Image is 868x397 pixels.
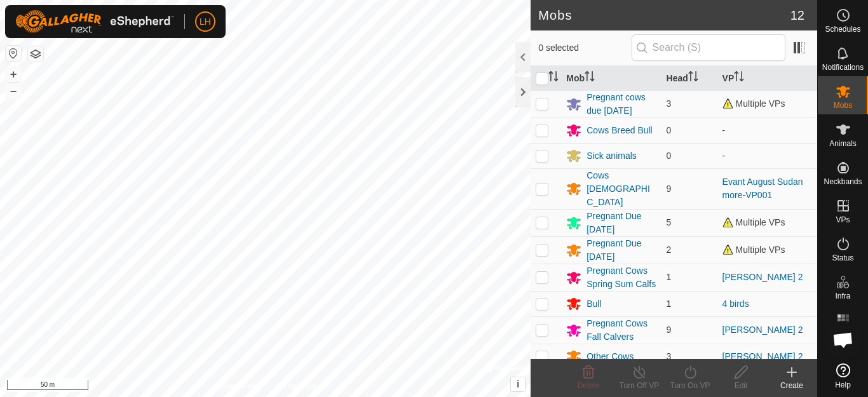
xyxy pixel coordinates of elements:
p-sorticon: Activate to sort [548,73,559,83]
div: Turn Off VP [614,380,665,391]
span: 5 [667,217,672,227]
span: Animals [829,140,857,147]
span: Infra [835,292,850,300]
h2: Mobs [538,8,790,23]
a: [PERSON_NAME] 2 [722,325,803,335]
div: Cows [DEMOGRAPHIC_DATA] [587,169,656,209]
div: Create [766,380,817,391]
button: – [6,83,21,98]
span: i [517,379,519,389]
span: 0 selected [538,41,631,55]
div: Open chat [824,321,862,359]
span: 2 [667,245,672,255]
span: 12 [790,6,804,25]
div: Sick animals [587,149,637,163]
span: Multiple VPs [722,217,785,227]
p-sorticon: Activate to sort [688,73,698,83]
p-sorticon: Activate to sort [585,73,595,83]
a: Evant August Sudan more-VP001 [722,177,803,200]
span: 3 [667,98,672,109]
div: Edit [715,380,766,391]
span: Schedules [825,25,860,33]
th: VP [717,66,817,91]
span: Multiple VPs [722,245,785,255]
th: Head [661,66,717,91]
div: Bull [587,297,601,311]
a: Privacy Policy [215,380,263,392]
a: Contact Us [278,380,315,392]
td: - [717,118,817,143]
button: i [511,377,525,391]
div: Pregnant Cows Fall Calvers [587,317,656,344]
a: 4 birds [722,299,749,309]
a: [PERSON_NAME] 2 [722,351,803,361]
span: 0 [667,125,672,135]
div: Pregnant cows due [DATE] [587,91,656,118]
div: Pregnant Cows Spring Sum Calfs [587,264,656,291]
span: Notifications [822,64,864,71]
a: [PERSON_NAME] 2 [722,272,803,282]
img: Gallagher Logo [15,10,174,33]
span: 9 [667,325,672,335]
p-sorticon: Activate to sort [734,73,744,83]
span: Help [835,381,851,389]
div: Cows Breed Bull [587,124,653,137]
span: Mobs [834,102,852,109]
span: VPs [836,216,850,224]
button: Reset Map [6,46,21,61]
div: Pregnant Due [DATE] [587,210,656,236]
a: Help [818,358,868,394]
span: 0 [667,151,672,161]
span: Delete [578,381,600,390]
td: - [717,143,817,168]
th: Mob [561,66,661,91]
div: Turn On VP [665,380,715,391]
span: Neckbands [824,178,862,185]
span: 1 [667,299,672,309]
button: + [6,67,21,82]
span: 9 [667,184,672,194]
button: Map Layers [28,46,43,62]
span: 1 [667,272,672,282]
span: Multiple VPs [722,98,785,109]
span: Status [832,254,853,262]
span: LH [200,15,211,29]
div: Other Cows [587,350,634,363]
input: Search (S) [632,34,785,61]
span: 3 [667,351,672,361]
div: Pregnant Due [DATE] [587,237,656,264]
